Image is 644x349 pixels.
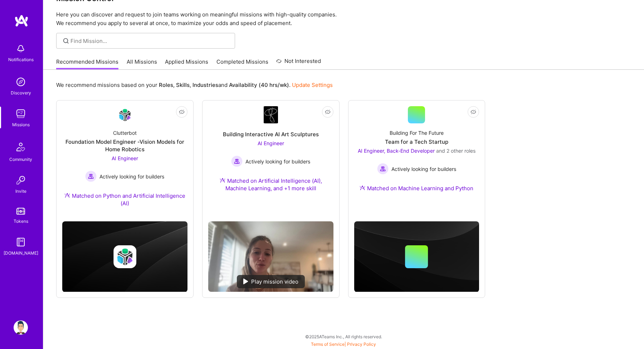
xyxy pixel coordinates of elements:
[14,75,28,89] img: discovery
[113,245,136,268] img: Company logo
[16,208,25,215] img: tokens
[229,82,289,88] b: Availability (40 hrs/wk)
[4,249,38,257] div: [DOMAIN_NAME]
[62,192,187,207] div: Matched on Python and Artificial Intelligence (AI)
[70,37,230,45] input: Find Mission...
[14,41,28,56] img: bell
[292,82,333,88] a: Update Settings
[347,341,376,347] a: Privacy Policy
[56,81,333,89] p: We recommend missions based on your , , and .
[15,187,26,195] div: Invite
[14,320,28,335] img: User Avatar
[56,10,631,28] p: Here you can discover and request to join teams working on meaningful missions with high-quality ...
[12,121,30,128] div: Missions
[243,279,248,284] img: play
[12,138,29,156] img: Community
[276,57,321,70] a: Not Interested
[208,106,333,216] a: Company LogoBuilding Interactive AI Art SculpturesAI Engineer Actively looking for buildersActive...
[99,173,164,180] span: Actively looking for builders
[385,138,448,146] div: Team for a Tech Startup
[258,140,284,146] span: AI Engineer
[62,106,187,216] a: Company LogoClutterbotFoundation Model Engineer -Vision Models for Home RoboticsAI Engineer Activ...
[231,156,243,167] img: Actively looking for builders
[264,106,278,123] img: Company Logo
[56,58,118,70] a: Recommended Missions
[14,107,28,121] img: teamwork
[220,177,225,183] img: Ateam Purple Icon
[391,165,456,173] span: Actively looking for builders
[245,158,310,165] span: Actively looking for builders
[127,58,157,70] a: All Missions
[237,275,305,288] div: Play mission video
[311,341,376,347] span: |
[176,82,190,88] b: Skills
[208,221,333,292] img: No Mission
[179,109,185,115] i: icon EyeClosed
[360,185,365,191] img: Ateam Purple Icon
[8,56,34,63] div: Notifications
[12,320,30,335] a: User Avatar
[470,109,476,115] i: icon EyeClosed
[14,14,29,27] img: logo
[62,138,187,153] div: Foundation Model Engineer -Vision Models for Home Robotics
[43,328,644,345] div: © 2025 ATeams Inc., All rights reserved.
[358,148,435,154] span: AI Engineer, Back-End Developer
[390,129,444,137] div: Building For The Future
[354,221,479,292] img: cover
[311,341,345,347] a: Terms of Service
[436,148,475,154] span: and 2 other roles
[62,221,187,292] img: cover
[325,109,331,115] i: icon EyeClosed
[208,177,333,192] div: Matched on Artificial Intelligence (AI), Machine Learning, and +1 more skill
[377,163,389,174] img: Actively looking for builders
[159,82,173,88] b: Roles
[112,155,138,161] span: AI Engineer
[116,107,133,123] img: Company Logo
[360,185,473,192] div: Matched on Machine Learning and Python
[223,131,319,138] div: Building Interactive AI Art Sculptures
[165,58,208,70] a: Applied Missions
[216,58,268,70] a: Completed Missions
[354,106,479,201] a: Building For The FutureTeam for a Tech StartupAI Engineer, Back-End Developer and 2 other rolesAc...
[113,129,137,137] div: Clutterbot
[192,82,218,88] b: Industries
[14,217,28,225] div: Tokens
[14,173,28,187] img: Invite
[14,235,28,249] img: guide book
[64,192,70,198] img: Ateam Purple Icon
[85,171,97,182] img: Actively looking for builders
[62,37,70,45] i: icon SearchGrey
[11,89,31,97] div: Discovery
[9,156,32,163] div: Community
